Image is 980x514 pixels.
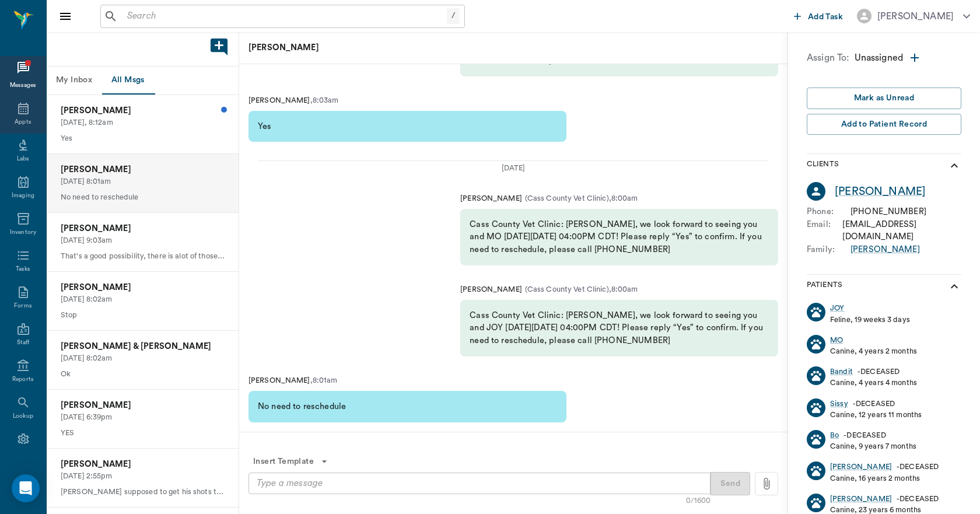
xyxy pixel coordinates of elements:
[61,353,225,364] p: [DATE] 8:02am
[12,474,40,502] div: Open Intercom Messenger
[807,88,961,109] button: Mark as Unread
[15,118,31,127] div: Appts
[12,191,34,200] div: Imaging
[61,458,225,471] p: [PERSON_NAME]
[830,377,917,389] p: Canine, 4 years 4 months
[249,375,310,386] p: [PERSON_NAME]
[10,228,36,237] div: Inventory
[807,159,839,173] p: Clients
[123,8,447,25] input: Search
[848,5,979,27] button: [PERSON_NAME]
[61,294,225,305] p: [DATE] 8:02am
[61,412,225,423] p: [DATE] 6:39pm
[830,398,922,410] div: - DECEASED
[61,163,225,176] p: [PERSON_NAME]
[61,471,225,482] p: [DATE] 2:55pm
[850,205,926,218] div: [PHONE_NUMBER]
[249,111,566,142] div: Yes
[686,495,710,506] div: 0/1600
[835,183,926,200] a: [PERSON_NAME]
[249,41,563,54] p: [PERSON_NAME]
[830,303,844,314] a: JOY
[877,9,954,23] div: [PERSON_NAME]
[609,284,638,295] p: , 8:00am
[522,284,609,295] p: ( Cass County Vet Clinic )
[807,243,850,256] p: Family :
[310,375,338,386] p: , 8:01am
[850,243,920,256] a: [PERSON_NAME]
[61,133,225,144] p: Yes
[61,310,225,321] p: Stop
[460,284,522,295] p: [PERSON_NAME]
[842,218,961,243] div: [EMAIL_ADDRESS][DOMAIN_NAME]
[61,251,225,262] p: That's a good possibility, there is alot of those around here. Thank you for getting those result...
[47,67,239,95] div: Message tabs
[61,340,225,353] p: [PERSON_NAME] & [PERSON_NAME]
[249,95,310,106] p: [PERSON_NAME]
[460,209,778,265] div: Cass County Vet Clinic: [PERSON_NAME], we look forward to seeing you and MO [DATE][DATE] 04:00PM ...
[54,5,77,28] button: Close drawer
[830,461,939,473] div: - DECEASED
[447,8,460,24] div: /
[61,399,225,412] p: [PERSON_NAME]
[17,155,29,163] div: Labs
[830,430,916,441] div: - DECEASED
[830,430,839,441] a: Bo
[61,176,225,187] p: [DATE] 8:01am
[522,193,609,204] p: ( Cass County Vet Clinic )
[12,375,34,384] div: Reports
[807,51,850,69] p: Assign To:
[789,5,848,27] button: Add Task
[61,104,225,117] p: [PERSON_NAME]
[17,338,29,347] div: Staff
[807,114,961,135] button: Add to Patient Record
[10,81,37,90] div: Messages
[830,494,939,505] div: - DECEASED
[830,335,843,346] a: MO
[61,281,225,294] p: [PERSON_NAME]
[830,494,892,505] a: [PERSON_NAME]
[249,391,566,422] div: No need to reschedule
[13,412,33,421] div: Lookup
[807,279,842,293] p: Patients
[101,67,154,95] button: All Msgs
[830,461,892,473] a: [PERSON_NAME]
[61,369,225,380] p: Ok
[61,192,225,203] p: No need to reschedule
[47,67,101,95] button: My Inbox
[61,222,225,235] p: [PERSON_NAME]
[460,300,778,356] div: Cass County Vet Clinic: [PERSON_NAME], we look forward to seeing you and JOY [DATE][DATE] 04:00PM...
[61,117,225,128] p: [DATE], 8:12am
[61,487,225,498] p: [PERSON_NAME] supposed to get his shots too
[61,428,225,439] p: YES
[249,451,332,473] button: Insert Template
[310,95,339,106] p: , 8:03am
[61,235,225,246] p: [DATE] 9:03am
[830,410,922,421] p: Canine, 12 years 11 months
[609,193,638,204] p: , 8:00am
[855,51,961,69] div: Unassigned
[16,265,30,274] div: Tasks
[830,366,917,377] div: - DECEASED
[460,193,522,204] p: [PERSON_NAME]
[830,398,848,410] a: Sissy
[830,366,853,377] a: Bandit
[830,473,939,484] p: Canine, 16 years 2 months
[830,441,916,452] p: Canine, 9 years 7 months
[947,279,961,293] svg: show more
[830,314,910,326] p: Feline, 19 weeks 3 days
[807,205,850,218] p: Phone :
[947,159,961,173] svg: show more
[14,302,32,310] div: Forms
[830,346,917,357] p: Canine, 4 years 2 months
[258,163,769,174] div: [DATE]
